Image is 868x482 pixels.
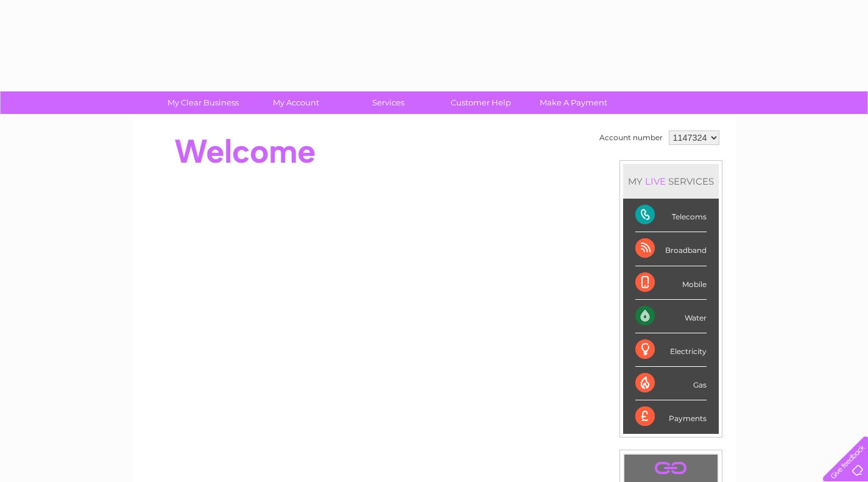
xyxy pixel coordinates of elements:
td: Account number [596,127,666,148]
a: Customer Help [431,91,531,114]
a: My Account [245,91,346,114]
div: Broadband [635,232,707,266]
div: Payments [635,400,707,433]
div: Electricity [635,333,707,367]
a: My Clear Business [153,91,253,114]
a: Make A Payment [523,91,624,114]
div: MY SERVICES [623,164,719,199]
div: Gas [635,367,707,400]
div: LIVE [643,175,668,187]
div: Water [635,300,707,333]
div: Mobile [635,266,707,300]
a: Services [338,91,439,114]
div: Telecoms [635,199,707,232]
a: . [627,458,715,479]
